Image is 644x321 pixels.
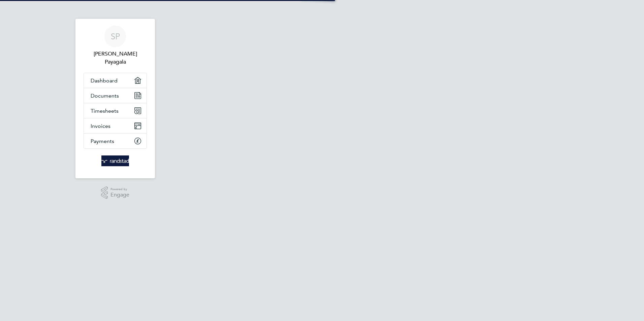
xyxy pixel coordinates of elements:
[91,77,118,84] span: Dashboard
[84,103,147,118] a: Timesheets
[84,118,147,133] a: Invoices
[84,73,147,88] a: Dashboard
[91,93,119,99] span: Documents
[101,155,129,166] img: randstad-logo-retina.png
[84,26,147,66] a: SP[PERSON_NAME] Payagala
[84,50,147,66] span: Sanjeewa Devapriya Payagala
[91,123,110,129] span: Invoices
[84,134,147,148] a: Payments
[91,108,119,114] span: Timesheets
[110,186,129,192] span: Powered by
[111,32,120,41] span: SP
[84,155,147,166] a: Go to home page
[91,138,114,144] span: Payments
[84,88,147,103] a: Documents
[75,19,155,178] nav: Main navigation
[101,186,130,199] a: Powered byEngage
[110,192,129,198] span: Engage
